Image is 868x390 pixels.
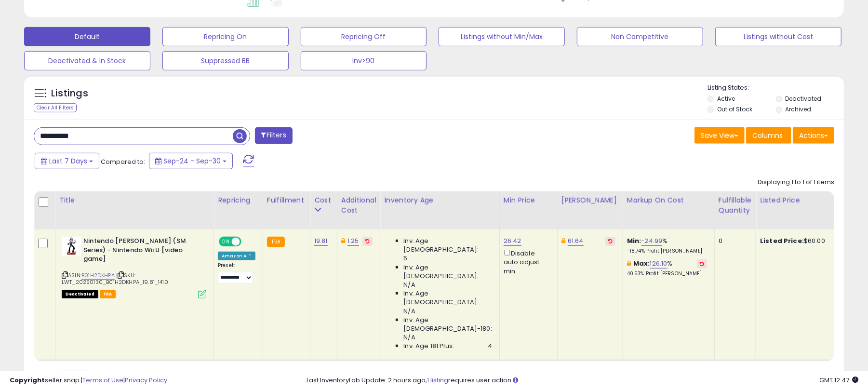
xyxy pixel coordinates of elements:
button: Repricing On [162,27,289,46]
a: 19.81 [314,236,328,246]
span: Inv. Age [DEMOGRAPHIC_DATA]: [403,289,492,307]
span: OFF [240,238,255,246]
button: Columns [746,127,791,144]
label: Deactivated [786,94,822,103]
button: Filters [255,127,293,144]
div: Amazon AI * [218,252,255,260]
label: Archived [786,105,812,113]
a: Privacy Policy [125,376,167,385]
a: 126.10 [650,259,668,269]
a: 1.25 [347,236,359,246]
div: [PERSON_NAME] [561,195,619,205]
b: Listed Price: [760,236,804,245]
p: -18.74% Profit [PERSON_NAME] [627,248,707,255]
div: Fulfillable Quantity [719,195,752,215]
th: The percentage added to the cost of goods (COGS) that forms the calculator for Min & Max prices. [623,191,714,229]
div: Disable auto adjust min [504,248,550,276]
button: Default [24,27,150,46]
p: 40.53% Profit [PERSON_NAME] [627,270,707,277]
span: All listings that are unavailable for purchase on Amazon for any reason other than out-of-stock [62,290,98,298]
div: ASIN: [62,237,206,297]
a: B01H2DKHPA [81,271,115,280]
button: Sep-24 - Sep-30 [149,153,233,169]
a: 1 listing [427,376,448,385]
button: Last 7 Days [35,153,99,169]
p: Listing States: [708,83,844,93]
b: Min: [627,236,641,245]
small: FBA [267,237,285,247]
span: 4 [488,342,492,350]
div: Preset: [218,262,255,284]
button: Save View [694,127,745,144]
div: % [627,237,707,255]
a: Terms of Use [82,376,123,385]
div: Fulfillment [267,195,306,205]
div: Displaying 1 to 1 of 1 items [758,178,834,187]
div: % [627,259,707,277]
span: Inv. Age [DEMOGRAPHIC_DATA]: [403,237,492,254]
div: Cost [314,195,333,205]
button: Listings without Min/Max [439,27,565,46]
div: seller snap | | [10,376,167,385]
div: $60.00 [760,237,840,245]
strong: Copyright [10,376,45,385]
span: 2025-10-8 12:47 GMT [819,376,858,385]
label: Active [717,94,735,103]
span: Inv. Age 181 Plus: [403,342,454,350]
div: Title [59,195,210,205]
div: Inventory Age [384,195,495,205]
button: Non Competitive [577,27,703,46]
span: 5 [403,254,407,263]
span: | SKU: LWT_20250130_B01H2DKHPA_19.81_1410 [62,271,168,286]
div: Min Price [504,195,553,205]
span: N/A [403,281,415,289]
span: Inv. Age [DEMOGRAPHIC_DATA]: [403,263,492,281]
div: Clear All Filters [34,103,77,112]
b: Nintendo [PERSON_NAME] (SM Series) - Nintendo Wii U [video game] [83,237,200,266]
span: Columns [752,131,783,140]
button: Deactivated & In Stock [24,51,150,70]
img: 31uzxy04IPL._SL40_.jpg [62,237,81,256]
div: Repricing [218,195,259,205]
div: Additional Cost [341,195,376,215]
div: Listed Price [760,195,843,205]
span: N/A [403,307,415,316]
button: Listings without Cost [715,27,841,46]
b: Max: [633,259,650,268]
span: FBA [100,290,116,298]
button: Suppressed BB [162,51,289,70]
span: ON [220,238,232,246]
button: Repricing Off [301,27,427,46]
a: 26.42 [504,236,521,246]
div: Markup on Cost [627,195,710,205]
span: Sep-24 - Sep-30 [163,156,221,166]
label: Out of Stock [717,105,752,113]
h5: Listings [51,87,88,100]
span: N/A [403,333,415,342]
a: 61.64 [568,236,584,246]
button: Actions [793,127,834,144]
div: 0 [719,237,748,245]
button: Inv>90 [301,51,427,70]
span: Inv. Age [DEMOGRAPHIC_DATA]-180: [403,316,492,333]
a: -24.99 [641,236,663,246]
div: Last InventoryLab Update: 2 hours ago, requires user action. [307,376,858,385]
span: Last 7 Days [49,156,87,166]
span: Compared to: [101,157,145,166]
